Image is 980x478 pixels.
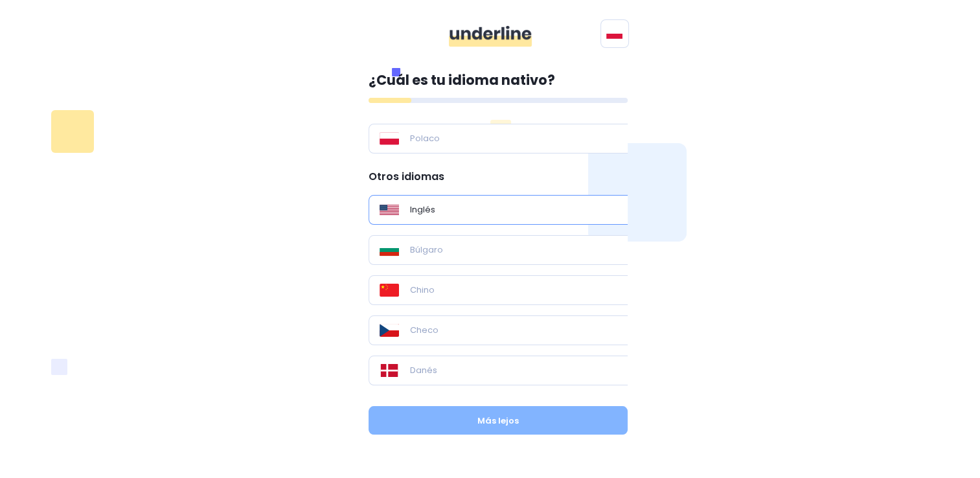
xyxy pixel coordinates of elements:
p: Búlgaro [410,244,443,256]
button: Más lejos [369,406,628,435]
img: Flag_of_the_United_States.svg [380,203,399,216]
p: Chino [410,284,435,297]
p: ¿Cuál es tu idioma nativo? [369,70,628,91]
img: Flag_of_Bulgaria.svg [380,244,399,256]
img: ddgMu+Zv+CXDCfumCWfsmuPlDdRfDDxAd9LAAAAAAElFTkSuQmCC [449,26,532,47]
img: svg+xml;base64,PHN2ZyB4bWxucz0iaHR0cDovL3d3dy53My5vcmcvMjAwMC9zdmciIGlkPSJGbGFnIG9mIFBvbGFuZCIgdm... [606,28,622,39]
img: Flag_of_the_Czech_Republic.svg [380,324,399,337]
p: Danés [410,364,437,377]
p: Polaco [410,132,440,145]
p: Inglés [410,203,435,216]
p: Otros idiomas [369,169,637,185]
img: Flag_of_the_People%27s_Republic_of_China.svg [380,284,399,297]
p: Checo [410,324,439,337]
img: Flag_of_Poland.svg [380,132,399,145]
img: Flag_of_Denmark.svg [380,364,399,377]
